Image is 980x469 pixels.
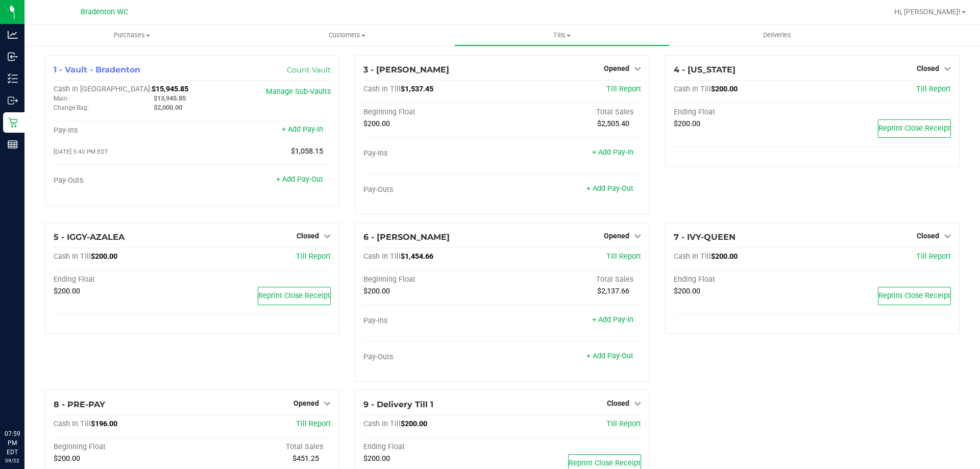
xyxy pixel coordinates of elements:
[606,85,641,93] a: Till Report
[8,117,18,128] inline-svg: Retail
[502,108,641,117] div: Total Sales
[154,94,186,102] span: $13,945.85
[455,31,669,40] span: Tills
[674,65,736,75] span: 4 - [US_STATE]
[8,73,18,84] inline-svg: Inventory
[258,287,331,305] button: Reprint Close Receipt
[292,454,319,463] span: $451.25
[401,85,433,93] span: $1,537.45
[878,287,951,305] button: Reprint Close Receipt
[54,95,69,102] span: Main:
[674,252,711,261] span: Cash In Till
[363,275,502,284] div: Beginning Float
[54,176,192,185] div: Pay-Outs
[5,457,20,464] p: 09/22
[363,85,401,93] span: Cash In Till
[569,459,641,467] span: Reprint Close Receipt
[606,252,641,261] a: Till Report
[293,399,319,407] span: Opened
[363,400,433,409] span: 9 - Delivery Till 1
[266,87,331,96] a: Manage Sub-Vaults
[192,442,331,452] div: Total Sales
[240,31,454,40] span: Customers
[916,252,951,261] a: Till Report
[54,85,152,93] span: Cash In [GEOGRAPHIC_DATA]:
[8,139,18,150] inline-svg: Reports
[401,419,427,428] span: $200.00
[363,108,502,117] div: Beginning Float
[917,64,939,72] span: Closed
[916,85,951,93] a: Till Report
[401,252,433,261] span: $1,454.66
[54,275,192,284] div: Ending Float
[296,419,331,428] a: Till Report
[91,252,117,261] span: $200.00
[878,124,950,133] span: Reprint Close Receipt
[597,119,629,128] span: $2,505.40
[154,104,182,111] span: $2,000.00
[363,252,401,261] span: Cash In Till
[749,31,805,40] span: Deliveries
[674,232,736,242] span: 7 - IVY-QUEEN
[152,85,188,93] span: $15,945.85
[674,275,813,284] div: Ending Float
[54,65,140,75] span: 1 - Vault - Bradenton
[363,65,449,75] span: 3 - [PERSON_NAME]
[363,149,502,158] div: Pay-Ins
[54,252,91,261] span: Cash In Till
[592,148,633,157] a: + Add Pay-In
[297,232,319,240] span: Closed
[363,119,390,128] span: $200.00
[604,64,629,72] span: Opened
[502,275,641,284] div: Total Sales
[894,8,961,16] span: Hi, [PERSON_NAME]!
[54,126,192,135] div: Pay-Ins
[296,252,331,261] a: Till Report
[276,175,323,184] a: + Add Pay-Out
[363,316,502,326] div: Pay-Ins
[54,419,91,428] span: Cash In Till
[674,85,711,93] span: Cash In Till
[711,85,738,93] span: $200.00
[54,400,105,409] span: 8 - PRE-PAY
[363,419,401,428] span: Cash In Till
[8,95,18,106] inline-svg: Outbound
[917,232,939,240] span: Closed
[291,147,323,156] span: $1,058.15
[878,291,950,300] span: Reprint Close Receipt
[363,185,502,194] div: Pay-Outs
[282,125,323,134] a: + Add Pay-In
[606,419,641,428] a: Till Report
[5,429,20,457] p: 07:59 PM EDT
[24,31,239,40] span: Purchases
[674,108,813,117] div: Ending Float
[8,30,18,40] inline-svg: Analytics
[592,315,633,324] a: + Add Pay-In
[607,399,629,407] span: Closed
[81,8,128,16] span: Bradenton WC
[454,24,669,46] a: Tills
[711,252,738,261] span: $200.00
[54,232,125,242] span: 5 - IGGY-AZALEA
[287,65,331,75] a: Count Vault
[604,232,629,240] span: Opened
[24,24,239,46] a: Purchases
[91,419,117,428] span: $196.00
[8,52,18,62] inline-svg: Inbound
[670,24,885,46] a: Deliveries
[363,454,390,463] span: $200.00
[363,442,502,452] div: Ending Float
[239,24,454,46] a: Customers
[363,287,390,295] span: $200.00
[54,287,80,295] span: $200.00
[586,352,633,360] a: + Add Pay-Out
[586,184,633,193] a: + Add Pay-Out
[54,148,108,155] span: [DATE] 5:40 PM EDT
[54,442,192,452] div: Beginning Float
